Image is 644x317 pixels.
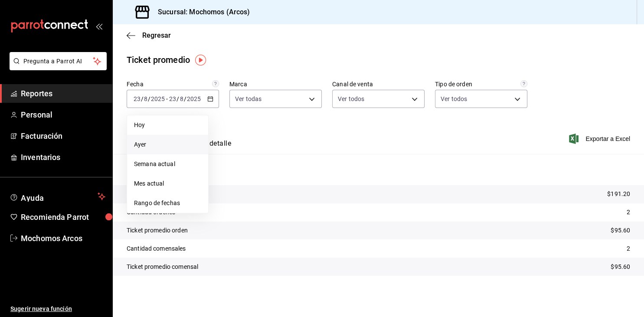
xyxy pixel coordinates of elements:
[134,121,201,130] span: Hoy
[10,304,105,314] span: Sugerir nueva función
[144,95,148,102] input: --
[151,7,250,17] h3: Sucursal: Mochomos (Arcos)
[435,81,527,87] label: Tipo de orden
[134,160,201,169] span: Semana actual
[186,95,201,102] input: ----
[21,109,105,121] span: Personal
[134,199,201,208] span: Rango de fechas
[134,140,201,149] span: Ayer
[134,179,201,188] span: Mes actual
[21,88,105,99] span: Reportes
[150,95,165,102] input: ----
[338,95,364,103] span: Ver todos
[607,190,630,199] p: $191.20
[21,191,94,202] span: Ayuda
[127,31,171,39] button: Regresar
[611,262,630,271] p: $95.60
[127,81,219,87] label: Fecha
[166,95,168,102] span: -
[133,95,141,102] input: --
[127,164,630,175] p: Resumen
[627,208,630,217] p: 2
[127,53,190,66] div: Ticket promedio
[180,95,184,102] input: --
[627,244,630,253] p: 2
[6,63,107,72] a: Pregunta a Parrot AI
[127,226,188,235] p: Ticket promedio orden
[21,151,105,163] span: Inventarios
[127,262,198,271] p: Ticket promedio comensal
[441,95,467,103] span: Ver todos
[195,55,206,65] img: Tooltip marker
[142,31,171,39] span: Regresar
[141,95,144,102] span: /
[21,211,105,223] span: Recomienda Parrot
[95,23,102,29] button: open_drawer_menu
[520,80,527,87] svg: Todas las órdenes contabilizan 1 comensal a excepción de órdenes de mesa con comensales obligator...
[21,130,105,142] span: Facturación
[571,134,630,144] button: Exportar a Excel
[21,232,105,244] span: Mochomos Arcos
[229,81,322,87] label: Marca
[127,244,186,253] p: Cantidad comensales
[332,81,425,87] label: Canal de venta
[184,95,186,102] span: /
[23,57,93,66] span: Pregunta a Parrot AI
[169,95,177,102] input: --
[212,80,219,87] svg: Información delimitada a máximo 62 días.
[611,226,630,235] p: $95.60
[197,139,231,154] button: Ver detalle
[177,95,179,102] span: /
[148,95,150,102] span: /
[10,52,107,70] button: Pregunta a Parrot AI
[235,95,262,103] span: Ver todas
